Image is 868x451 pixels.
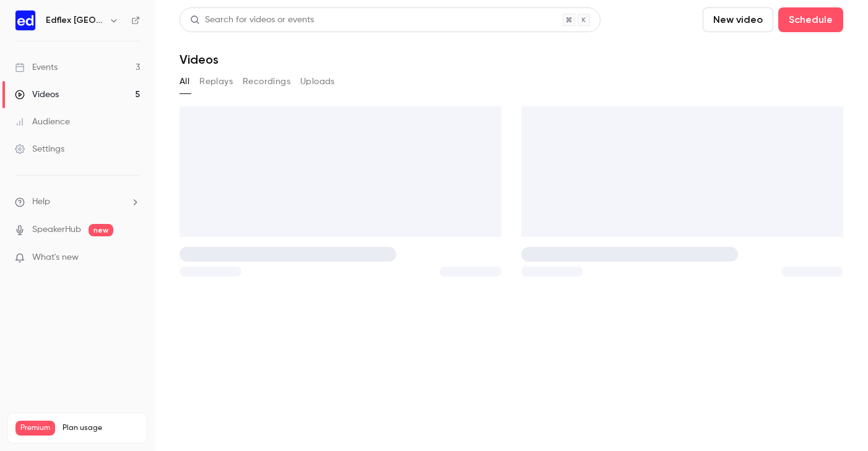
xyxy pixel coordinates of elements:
[15,143,64,155] div: Settings
[180,52,219,67] h1: Videos
[15,88,59,101] div: Videos
[703,7,773,32] button: New video
[32,223,81,236] a: SpeakerHub
[32,251,79,264] span: What's new
[15,195,140,208] li: help-dropdown-opener
[46,14,104,27] h6: Edflex [GEOGRAPHIC_DATA]
[15,116,70,128] div: Audience
[180,72,189,92] button: All
[15,421,55,436] span: Premium
[180,7,843,444] section: Videos
[243,72,290,92] button: Recordings
[15,61,58,74] div: Events
[63,423,139,433] span: Plan usage
[15,11,35,30] img: Edflex Italy
[199,72,233,92] button: Replays
[190,14,314,27] div: Search for videos or events
[89,224,113,236] span: new
[32,195,50,208] span: Help
[778,7,843,32] button: Schedule
[300,72,335,92] button: Uploads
